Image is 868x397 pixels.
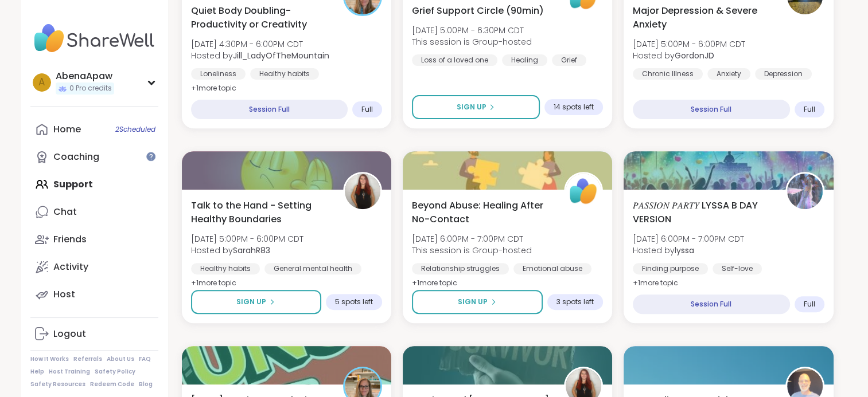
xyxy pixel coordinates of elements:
div: Healing [502,54,547,66]
div: Host [53,288,75,301]
div: Chronic Illness [633,68,703,80]
span: Hosted by [191,50,329,61]
a: About Us [107,355,134,363]
button: Sign Up [412,95,540,119]
span: 0 Pro credits [69,84,112,93]
img: ShareWell Nav Logo [30,18,158,58]
img: ShareWell [566,174,601,209]
a: Help [30,368,44,376]
span: 2 Scheduled [115,125,155,134]
a: Safety Resources [30,380,85,388]
a: Blog [139,380,153,388]
a: Coaching [30,143,158,171]
div: Self-love [713,263,762,274]
div: Logout [53,328,86,340]
a: Redeem Code [90,380,134,388]
div: Friends [53,233,87,246]
a: Chat [30,198,158,226]
span: 3 spots left [556,297,594,306]
span: This session is Group-hosted [412,245,532,256]
span: [DATE] 5:00PM - 6:30PM CDT [412,25,532,36]
iframe: Spotlight [146,152,155,161]
div: Anxiety [707,68,750,80]
a: Home2Scheduled [30,116,158,143]
div: Activity [53,261,88,273]
span: Full [804,105,815,114]
div: Loss of a loved one [412,54,497,66]
img: lyssa [787,174,823,209]
a: Friends [30,226,158,253]
div: Emotional abuse [513,263,591,274]
a: Host [30,281,158,308]
div: Loneliness [191,68,246,80]
span: Hosted by [633,50,745,61]
a: Safety Policy [95,368,135,376]
b: GordonJD [675,50,714,61]
div: Session Full [633,294,789,314]
img: SarahR83 [345,174,380,209]
a: Host Training [49,368,90,376]
a: Referrals [73,355,102,363]
div: Depression [755,68,812,80]
a: Logout [30,320,158,348]
div: Finding purpose [633,263,708,274]
div: Relationship struggles [412,263,509,274]
span: Hosted by [633,245,744,256]
span: Talk to the Hand - Setting Healthy Boundaries [191,199,330,226]
a: FAQ [139,355,151,363]
span: [DATE] 5:00PM - 6:00PM CDT [633,38,745,50]
div: Session Full [191,100,348,119]
div: Healthy habits [250,68,319,80]
span: Full [804,300,815,309]
div: Chat [53,206,77,218]
div: Home [53,123,81,136]
span: Sign Up [458,297,488,307]
div: Grief [552,54,586,66]
button: Sign Up [191,290,321,314]
div: General mental health [264,263,361,274]
span: Full [361,105,373,114]
div: Coaching [53,151,99,163]
span: Major Depression & Severe Anxiety [633,4,772,32]
span: This session is Group-hosted [412,36,532,48]
a: Activity [30,253,158,281]
span: Quiet Body Doubling- Productivity or Creativity [191,4,330,32]
div: Healthy habits [191,263,260,274]
span: Beyond Abuse: Healing After No-Contact [412,199,551,226]
span: [DATE] 6:00PM - 7:00PM CDT [412,233,532,245]
div: Session Full [633,100,789,119]
span: 14 spots left [554,103,594,112]
b: Jill_LadyOfTheMountain [233,50,329,61]
span: [DATE] 4:30PM - 6:00PM CDT [191,38,329,50]
span: Hosted by [191,245,303,256]
span: Sign Up [456,102,486,112]
button: Sign Up [412,290,543,314]
span: 5 spots left [335,297,373,306]
span: 𝑃𝐴𝑆𝑆𝐼𝑂𝑁 𝑃𝐴𝑅𝑇𝑌 LYSSA B DAY VERSION [633,199,772,226]
span: [DATE] 6:00PM - 7:00PM CDT [633,233,744,245]
b: SarahR83 [233,245,270,256]
span: [DATE] 5:00PM - 6:00PM CDT [191,233,303,245]
span: A [38,75,45,90]
span: Sign Up [236,297,266,307]
b: lyssa [675,245,694,256]
span: Grief Support Circle (90min) [412,4,544,18]
a: How It Works [30,355,69,363]
div: AbenaApaw [56,70,114,82]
